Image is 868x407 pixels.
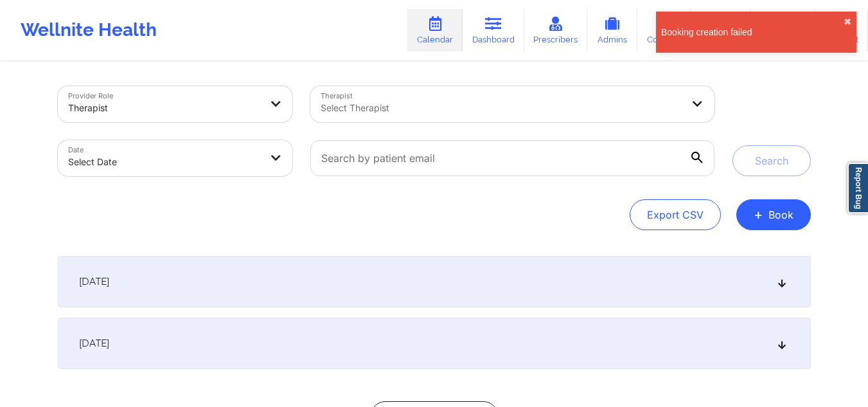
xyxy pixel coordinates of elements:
div: Therapist [68,94,261,122]
a: Coaches [637,9,691,51]
div: Select Date [68,148,261,176]
a: Report Bug [847,163,868,213]
span: [DATE] [79,275,109,288]
a: Dashboard [463,9,524,51]
a: Calendar [407,9,463,51]
button: Search [732,145,811,176]
button: Export CSV [630,199,721,230]
input: Search by patient email [310,140,714,176]
button: close [844,17,851,27]
div: Booking creation failed [661,26,844,39]
span: + [754,211,763,218]
a: Admins [587,9,637,51]
button: +Book [736,199,811,230]
span: [DATE] [79,337,109,350]
a: Prescribers [524,9,588,51]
